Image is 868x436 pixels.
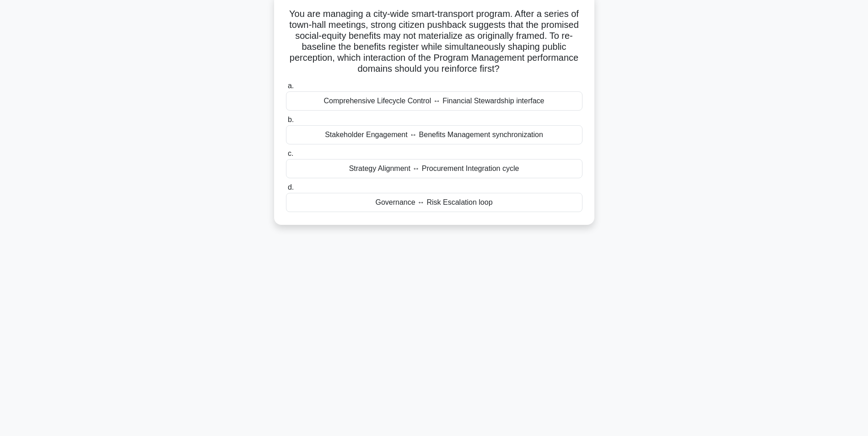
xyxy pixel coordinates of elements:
[288,149,293,157] span: c.
[286,159,582,178] div: Strategy Alignment ↔ Procurement Integration cycle
[286,125,582,144] div: Stakeholder Engagement ↔ Benefits Management synchronization
[286,193,582,212] div: Governance ↔ Risk Escalation loop
[285,8,583,75] h5: You are managing a city-wide smart-transport program. After a series of town-hall meetings, stron...
[288,82,294,90] span: a.
[288,116,294,123] span: b.
[288,183,294,191] span: d.
[286,91,582,111] div: Comprehensive Lifecycle Control ↔ Financial Stewardship interface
